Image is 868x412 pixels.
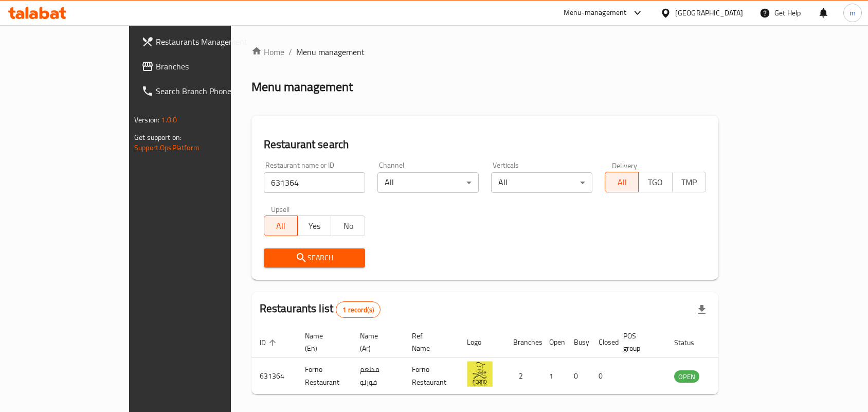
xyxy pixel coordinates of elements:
th: Branches [505,327,541,358]
label: Delivery [612,162,638,169]
img: Forno Restaurant [467,361,493,387]
button: TMP [672,172,706,192]
span: All [609,175,635,190]
span: Status [674,336,708,349]
div: Export file [690,297,714,322]
span: Branches [156,60,266,73]
h2: Restaurant search [264,137,706,152]
span: Name (En) [305,330,339,354]
input: Search for restaurant name or ID.. [264,172,365,193]
span: Search [272,252,357,264]
div: All [491,172,592,193]
span: ID [260,336,279,349]
span: 1.0.0 [161,113,177,127]
table: enhanced table [251,327,755,395]
a: Search Branch Phone [133,79,274,103]
button: TGO [638,172,672,192]
span: Yes [302,219,327,234]
span: POS group [623,330,654,354]
th: Logo [459,327,505,358]
h2: Restaurants list [260,301,381,318]
li: / [288,46,292,58]
label: Upsell [271,205,290,212]
span: 1 record(s) [336,305,380,315]
button: Yes [297,216,331,236]
div: [GEOGRAPHIC_DATA] [675,7,743,19]
th: Busy [566,327,590,358]
span: Ref. Name [412,330,446,354]
span: Menu management [296,46,365,58]
td: Forno Restaurant [404,358,459,395]
div: All [377,172,479,193]
nav: breadcrumb [251,46,718,58]
h2: Menu management [251,79,353,95]
span: TGO [643,175,668,190]
button: All [605,172,639,192]
div: Menu-management [564,7,627,19]
button: All [264,216,298,236]
span: Version: [134,113,159,127]
a: Branches [133,54,274,79]
th: Closed [590,327,615,358]
span: Name (Ar) [360,330,391,354]
td: 0 [566,358,590,395]
a: Restaurants Management [133,29,274,54]
th: Open [541,327,566,358]
button: No [331,216,365,236]
span: TMP [677,175,702,190]
span: Restaurants Management [156,35,266,48]
button: Search [264,248,365,267]
td: Forno Restaurant [297,358,352,395]
td: 1 [541,358,566,395]
span: m [849,7,856,19]
span: All [268,219,294,234]
td: 2 [505,358,541,395]
span: OPEN [674,371,699,383]
div: Total records count [336,301,381,318]
span: Search Branch Phone [156,85,266,97]
td: مطعم فورنو [352,358,404,395]
a: Support.OpsPlatform [134,141,200,154]
span: Get support on: [134,131,182,144]
span: No [335,219,360,234]
div: OPEN [674,370,699,383]
td: 0 [590,358,615,395]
